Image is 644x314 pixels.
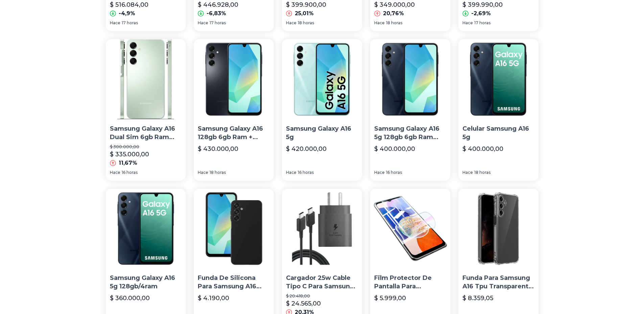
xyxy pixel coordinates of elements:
[282,189,362,269] img: Cargador 25w Cable Tipo C Para Samsung A15 A06 A25 S24 A16
[370,39,450,180] a: Samsung Galaxy A16 5g 128gb 6gb Ram LiberadoSamsung Galaxy A16 5g 128gb 6gb Ram Liberado$ 400.000...
[474,170,491,175] span: 18 horas
[106,39,186,119] img: Samsung Galaxy A16 Dual Sim 6gb Ram 128gb Liberado
[374,125,446,141] p: Samsung Galaxy A16 5g 128gb 6gb Ram Liberado
[386,20,402,26] span: 18 horas
[458,189,539,269] img: Funda Para Samsung A16 Tpu Transparente + Vidrio Full Cover
[122,20,138,26] span: 17 horas
[458,39,539,180] a: Celular Samsung A16 5gCelular Samsung A16 5g$ 400.000,00Hace18 horas
[458,39,539,119] img: Celular Samsung A16 5g
[122,170,138,175] span: 16 horas
[471,9,491,18] p: -2,69%
[207,9,226,18] p: -6,83%
[198,170,208,175] span: Hace
[198,293,229,303] p: $ 4.190,00
[374,20,385,26] span: Hace
[210,170,226,175] span: 18 horas
[119,9,135,18] p: -4,9%
[474,20,491,26] span: 17 horas
[119,159,137,167] p: 11,67%
[110,150,149,159] p: $ 335.000,00
[374,170,385,175] span: Hace
[298,170,314,175] span: 16 horas
[370,39,450,119] img: Samsung Galaxy A16 5g 128gb 6gb Ram Liberado
[282,39,362,180] a: Samsung Galaxy A16 5gSamsung Galaxy A16 5g$ 420.000,00Hace16 horas
[462,20,473,26] span: Hace
[462,144,503,154] p: $ 400.000,00
[110,274,182,291] p: Samsung Galaxy A16 5g 128gb/4ram
[386,170,402,175] span: 16 horas
[194,39,274,180] a: Samsung Galaxy A16 128gb 6gb Ram + Vidrio Templado GratisSamsung Galaxy A16 128gb 6gb Ram + [PERS...
[374,274,446,291] p: Film Protector De Pantalla Para Samsung A06 A16 S24fe S23+
[282,39,362,119] img: Samsung Galaxy A16 5g
[462,170,473,175] span: Hace
[198,20,208,26] span: Hace
[298,20,314,26] span: 18 horas
[374,293,406,303] p: $ 5.999,00
[106,39,186,180] a: Samsung Galaxy A16 Dual Sim 6gb Ram 128gb LiberadoSamsung Galaxy A16 Dual Sim 6gb Ram 128gb Liber...
[194,189,274,269] img: Funda De Silicona Para Samsung A16 Silicone Case Colores
[198,144,238,154] p: $ 430.000,00
[286,170,296,175] span: Hace
[286,299,321,308] p: $ 24.565,00
[286,293,358,299] p: $ 20.418,00
[295,9,314,18] p: 25,01%
[110,20,120,26] span: Hace
[110,125,182,141] p: Samsung Galaxy A16 Dual Sim 6gb Ram 128gb Liberado
[110,170,120,175] span: Hace
[286,20,296,26] span: Hace
[286,274,358,291] p: Cargador 25w Cable Tipo C Para Samsung A15 A06 A25 S24 A16
[110,144,182,150] p: $ 300.000,00
[462,125,534,141] p: Celular Samsung A16 5g
[194,39,274,119] img: Samsung Galaxy A16 128gb 6gb Ram + Vidrio Templado Gratis
[286,125,358,141] p: Samsung Galaxy A16 5g
[383,9,404,18] p: 20,76%
[110,293,150,303] p: $ 360.000,00
[462,293,493,303] p: $ 8.359,05
[198,274,270,291] p: Funda De Silicona Para Samsung A16 Silicone Case Colores
[374,144,415,154] p: $ 400.000,00
[198,125,270,141] p: Samsung Galaxy A16 128gb 6gb Ram + [PERSON_NAME] Templado Gratis
[286,144,327,154] p: $ 420.000,00
[462,274,534,291] p: Funda Para Samsung A16 Tpu Transparente + [PERSON_NAME] Full Cover
[106,189,186,269] img: Samsung Galaxy A16 5g 128gb/4ram
[370,189,450,269] img: Film Protector De Pantalla Para Samsung A06 A16 S24fe S23+
[210,20,226,26] span: 17 horas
